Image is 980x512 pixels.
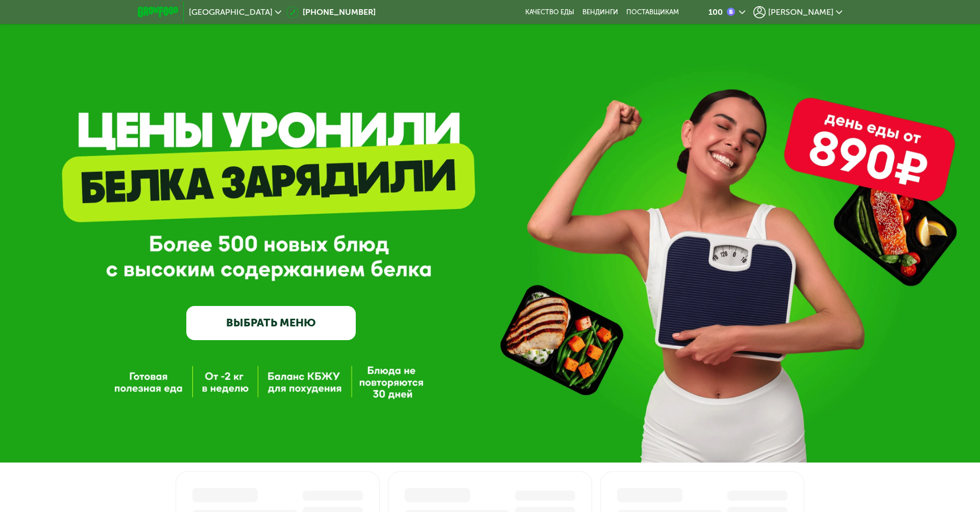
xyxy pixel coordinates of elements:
div: 100 [708,8,723,16]
a: Вендинги [582,8,618,16]
div: поставщикам [626,8,679,16]
a: Качество еды [525,8,574,16]
a: [PHONE_NUMBER] [286,6,376,18]
a: ВЫБРАТЬ МЕНЮ [186,306,356,340]
span: [PERSON_NAME] [768,8,834,16]
span: [GEOGRAPHIC_DATA] [189,8,273,16]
